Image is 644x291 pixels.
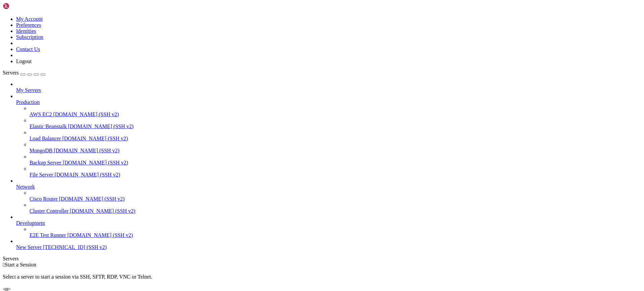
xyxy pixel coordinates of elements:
[30,111,641,117] a: AWS EC2 [DOMAIN_NAME] (SSH v2)
[54,148,119,153] span: [DOMAIN_NAME] (SSH v2)
[30,136,641,142] a: Load Balancer [DOMAIN_NAME] (SSH v2)
[30,136,61,141] span: Load Balancer
[16,16,43,22] a: My Account
[63,160,128,165] span: [DOMAIN_NAME] (SSH v2)
[30,160,61,165] span: Backup Server
[16,99,40,105] span: Production
[30,142,641,154] li: MongoDB [DOMAIN_NAME] (SSH v2)
[30,232,66,238] span: E2E Test Runner
[3,256,641,262] div: Servers
[30,226,641,238] li: E2E Test Runner [DOMAIN_NAME] (SSH v2)
[5,262,36,268] span: Start a Session
[16,28,36,34] a: Identities
[30,154,641,166] li: Backup Server [DOMAIN_NAME] (SSH v2)
[30,117,641,130] li: Elastic Beanstalk [DOMAIN_NAME] (SSH v2)
[16,184,35,190] span: Network
[16,34,43,40] a: Subscription
[16,178,641,214] li: Network
[30,148,641,154] a: MongoDB [DOMAIN_NAME] (SSH v2)
[30,111,52,117] span: AWS EC2
[70,208,136,214] span: [DOMAIN_NAME] (SSH v2)
[30,232,641,238] a: E2E Test Runner [DOMAIN_NAME] (SSH v2)
[16,93,641,178] li: Production
[62,136,128,141] span: [DOMAIN_NAME] (SSH v2)
[30,130,641,142] li: Load Balancer [DOMAIN_NAME] (SSH v2)
[16,214,641,238] li: Development
[30,190,641,202] li: Cisco Router [DOMAIN_NAME] (SSH v2)
[30,124,67,129] span: Elastic Beanstalk
[30,160,641,166] a: Backup Server [DOMAIN_NAME] (SSH v2)
[16,87,641,93] a: My Servers
[30,196,641,202] a: Cisco Router [DOMAIN_NAME] (SSH v2)
[30,196,58,202] span: Cisco Router
[53,111,119,117] span: [DOMAIN_NAME] (SSH v2)
[59,196,125,202] span: [DOMAIN_NAME] (SSH v2)
[30,148,52,153] span: MongoDB
[16,22,41,28] a: Preferences
[3,262,5,268] span: 
[3,3,41,9] img: Shellngn
[30,105,641,117] li: AWS EC2 [DOMAIN_NAME] (SSH v2)
[30,202,641,214] li: Cluster Controller [DOMAIN_NAME] (SSH v2)
[68,124,134,129] span: [DOMAIN_NAME] (SSH v2)
[16,220,45,226] span: Development
[16,244,42,250] span: New Server
[16,99,641,105] a: Production
[16,220,641,226] a: Development
[16,46,40,52] a: Contact Us
[3,70,19,76] span: Servers
[30,172,641,178] a: File Server [DOMAIN_NAME] (SSH v2)
[67,232,133,238] span: [DOMAIN_NAME] (SSH v2)
[43,244,107,250] span: [TECHNICAL_ID] (SSH v2)
[3,70,46,76] a: Servers
[30,208,641,214] a: Cluster Controller [DOMAIN_NAME] (SSH v2)
[16,244,641,250] a: New Server [TECHNICAL_ID] (SSH v2)
[16,58,32,64] a: Logout
[30,166,641,178] li: File Server [DOMAIN_NAME] (SSH v2)
[16,87,41,93] span: My Servers
[16,238,641,250] li: New Server [TECHNICAL_ID] (SSH v2)
[16,81,641,93] li: My Servers
[55,172,120,178] span: [DOMAIN_NAME] (SSH v2)
[30,124,641,130] a: Elastic Beanstalk [DOMAIN_NAME] (SSH v2)
[16,184,641,190] a: Network
[30,172,53,178] span: File Server
[30,208,68,214] span: Cluster Controller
